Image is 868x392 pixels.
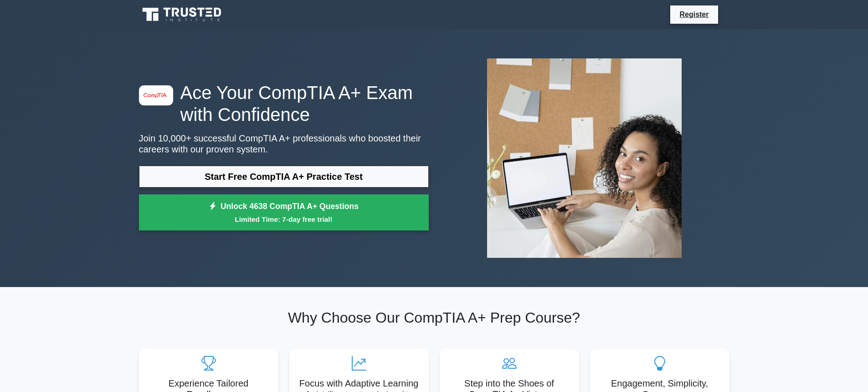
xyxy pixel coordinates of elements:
h1: Ace Your CompTIA A+ Exam with Confidence [139,82,429,125]
a: Unlock 4638 CompTIA A+ QuestionsLimited Time: 7-day free trial! [139,194,429,231]
a: Start Free CompTIA A+ Practice Test [139,166,429,188]
small: Limited Time: 7-day free trial! [150,214,417,225]
p: Join 10,000+ successful CompTIA A+ professionals who boosted their careers with our proven system. [139,133,429,155]
h2: Why Choose Our CompTIA A+ Prep Course? [139,309,729,326]
h5: Focus with Adaptive Learning [297,378,421,389]
a: Register [674,9,714,20]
